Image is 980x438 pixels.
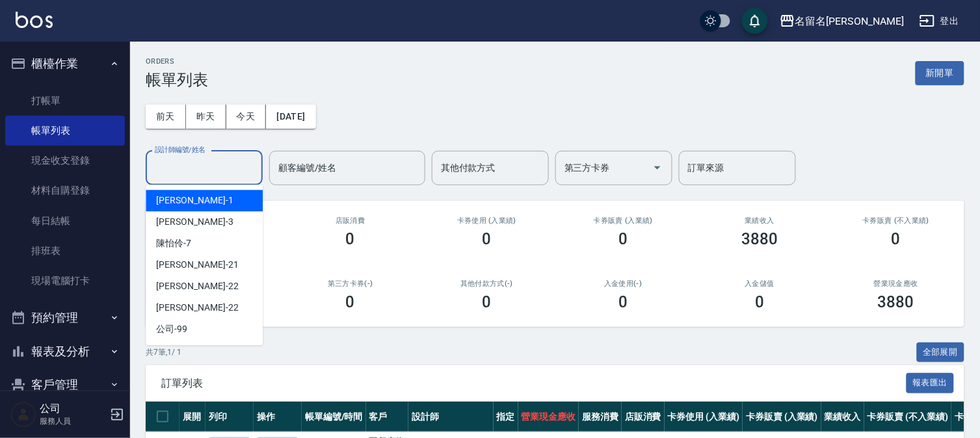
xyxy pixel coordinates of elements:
[346,293,355,311] h3: 0
[914,9,964,33] button: 登出
[494,402,518,432] th: 指定
[917,342,965,363] button: 全部展開
[5,175,125,205] a: 材料自購登錄
[434,216,540,225] h2: 卡券使用 (入業績)
[741,230,778,248] h3: 3880
[5,368,125,402] button: 客戶管理
[5,301,125,335] button: 預約管理
[205,402,254,432] th: 列印
[40,402,106,415] h5: 公司
[298,216,403,225] h2: 店販消費
[408,402,493,432] th: 設計師
[821,402,864,432] th: 業績收入
[156,237,191,250] span: 陳怡伶 -7
[156,215,233,229] span: [PERSON_NAME] -3
[907,373,955,393] button: 報表匯出
[907,376,955,389] a: 報表匯出
[483,293,492,311] h3: 0
[647,157,668,178] button: Open
[707,279,812,288] h2: 入金儲值
[10,402,36,428] img: Person
[707,216,812,225] h2: 業績收入
[156,322,187,336] span: 公司 -99
[298,279,403,288] h2: 第三方卡券(-)
[156,194,233,207] span: [PERSON_NAME] -1
[16,12,53,28] img: Logo
[5,86,125,116] a: 打帳單
[254,402,302,432] th: 操作
[518,402,579,432] th: 營業現金應收
[916,66,964,79] a: 新開單
[366,402,409,432] th: 客戶
[775,8,909,34] button: 名留名[PERSON_NAME]
[618,230,628,248] h3: 0
[5,236,125,266] a: 排班表
[5,47,125,81] button: 櫃檯作業
[843,216,949,225] h2: 卡券販賣 (不入業績)
[622,402,665,432] th: 店販消費
[579,402,622,432] th: 服務消費
[795,13,904,29] div: 名留名[PERSON_NAME]
[742,8,768,34] button: save
[146,105,186,129] button: 前天
[146,71,208,89] h3: 帳單列表
[878,293,914,311] h3: 3880
[864,402,951,432] th: 卡券販賣 (不入業績)
[570,216,676,225] h2: 卡券販賣 (入業績)
[302,402,366,432] th: 帳單編號/時間
[346,230,355,248] h3: 0
[156,301,238,315] span: [PERSON_NAME] -22
[434,279,540,288] h2: 其他付款方式(-)
[5,266,125,296] a: 現場電腦打卡
[916,61,964,85] button: 新開單
[156,279,238,293] span: [PERSON_NAME] -22
[843,279,949,288] h2: 營業現金應收
[40,415,106,427] p: 服務人員
[5,206,125,236] a: 每日結帳
[161,377,907,390] span: 訂單列表
[743,402,821,432] th: 卡券販賣 (入業績)
[483,230,492,248] h3: 0
[570,279,676,288] h2: 入金使用(-)
[5,335,125,368] button: 報表及分析
[226,105,267,129] button: 今天
[155,145,205,155] label: 設計師編號/姓名
[755,293,764,311] h3: 0
[146,346,181,358] p: 共 7 筆, 1 / 1
[5,146,125,175] a: 現金收支登錄
[179,402,205,432] th: 展開
[665,402,743,432] th: 卡券使用 (入業績)
[892,230,901,248] h3: 0
[156,258,238,272] span: [PERSON_NAME] -21
[186,105,226,129] button: 昨天
[618,293,628,311] h3: 0
[5,116,125,146] a: 帳單列表
[146,57,208,66] h2: ORDERS
[266,105,315,129] button: [DATE]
